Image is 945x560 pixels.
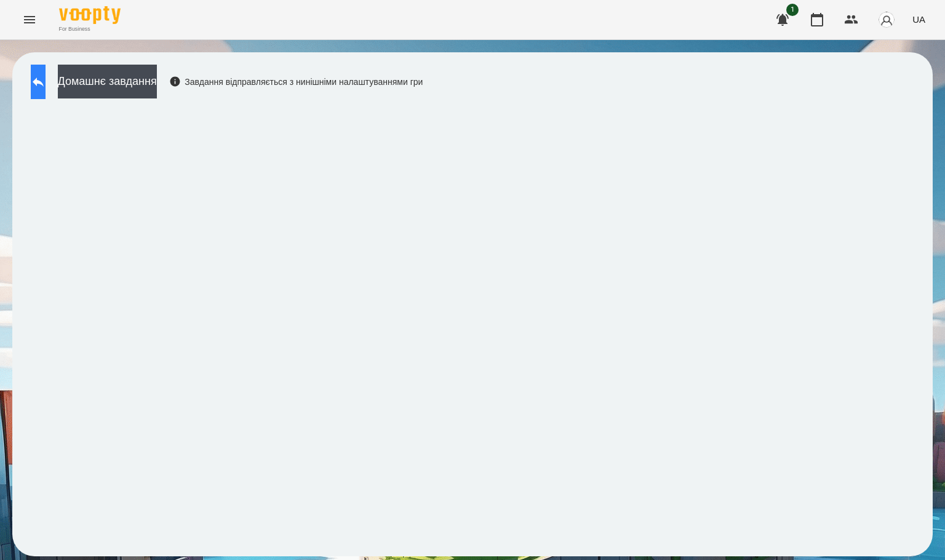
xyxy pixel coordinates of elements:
button: Menu [15,5,44,34]
img: avatar_s.png [878,11,895,28]
span: 1 [786,4,799,16]
span: For Business [59,25,121,33]
button: Домашнє завдання [58,65,157,98]
div: Завдання відправляється з нинішніми налаштуваннями гри [169,76,423,88]
button: UA [907,8,930,31]
img: Voopty Logo [59,6,121,24]
span: UA [912,13,925,26]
